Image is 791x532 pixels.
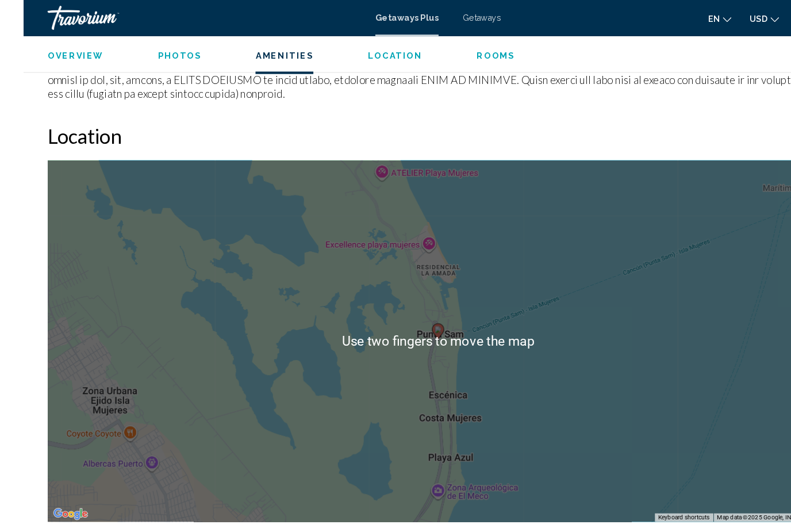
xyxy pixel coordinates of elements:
button: Zoom out [739,461,762,484]
span: Location [328,49,381,58]
span: Rooms [432,49,469,58]
span: USD [693,14,710,23]
span: en [654,14,665,23]
a: Travorium [23,6,324,29]
button: Change language [654,10,675,26]
button: User Menu [738,5,768,29]
button: Zoom in [739,438,762,461]
span: Amenities [221,49,277,58]
iframe: Button to launch messaging window [745,486,782,523]
a: Getaways Plus [336,13,396,22]
button: Toggle fullscreen view [739,159,762,182]
a: Open this area in Google Maps (opens a new window) [26,483,64,498]
a: Getaways [419,13,455,22]
span: Overview [23,49,76,58]
button: Photos [128,48,170,59]
button: Location [328,48,381,59]
span: VC [746,12,761,23]
a: Terms (opens in new tab) [748,491,765,497]
button: Overview [23,48,76,59]
button: Change currency [693,10,721,26]
button: Amenities [221,48,277,59]
h2: Location [23,118,768,141]
button: Rooms [432,48,469,59]
img: Google [26,483,64,498]
span: Photos [128,49,170,58]
button: Keyboard shortcuts [605,490,655,498]
span: Map data ©2025 Google, INEGI [662,491,742,497]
